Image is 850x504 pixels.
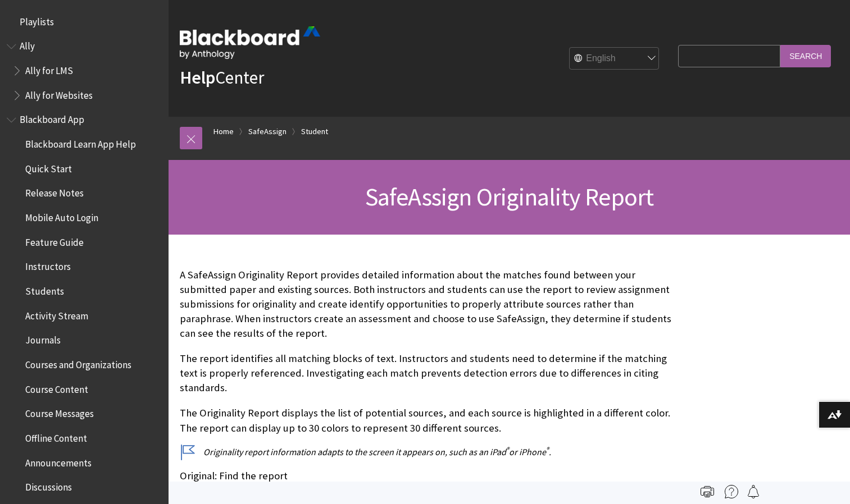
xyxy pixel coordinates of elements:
[301,125,328,139] a: Student
[25,135,136,150] span: Blackboard Learn App Help
[25,429,87,444] span: Offline Content
[747,485,760,498] img: Follow this page
[25,61,73,76] span: Ally for LMS
[25,233,84,248] span: Feature Guide
[180,66,264,89] a: HelpCenter
[213,125,234,139] a: Home
[570,48,660,70] select: Site Language Selector
[20,111,84,126] span: Blackboard App
[25,258,71,273] span: Instructors
[25,306,88,322] span: Activity Stream
[25,208,98,223] span: Mobile Auto Login
[25,184,84,199] span: Release Notes
[180,406,672,435] p: The Originality Report displays the list of potential sources, and each source is highlighted in ...
[725,485,738,498] img: More help
[25,380,88,395] span: Course Content
[248,125,287,139] a: SafeAssign
[25,405,94,420] span: Course Messages
[365,181,654,212] span: SafeAssign Originality Report
[180,26,320,59] img: Blackboard by Anthology
[180,446,672,458] p: Originality report information adapts to the screen it appears on, such as an iPad or iPhone .
[180,469,672,483] p: Original: Find the report
[25,86,93,101] span: Ally for Websites
[180,351,672,396] p: The report identifies all matching blocks of text. Instructors and students need to determine if ...
[25,159,72,175] span: Quick Start
[506,445,509,453] sup: ®
[180,66,215,89] strong: Help
[780,45,831,67] input: Search
[25,282,64,297] span: Students
[7,12,162,31] nav: Book outline for Playlists
[20,12,54,28] span: Playlists
[180,268,672,341] p: A SafeAssign Originality Report provides detailed information about the matches found between you...
[546,445,549,453] sup: ®
[25,331,61,346] span: Journals
[25,453,92,469] span: Announcements
[7,37,162,105] nav: Book outline for Anthology Ally Help
[25,355,131,370] span: Courses and Organizations
[20,37,35,52] span: Ally
[25,478,72,493] span: Discussions
[701,485,714,498] img: Print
